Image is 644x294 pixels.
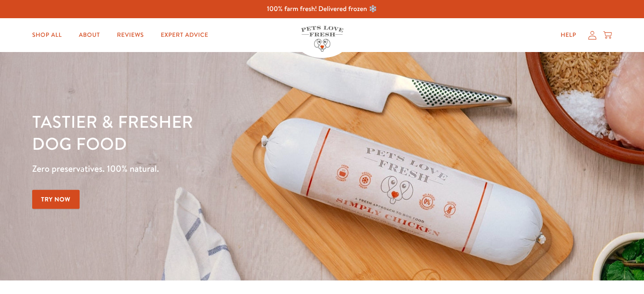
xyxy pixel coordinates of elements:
[301,26,343,52] img: Pets Love Fresh
[32,190,80,209] a: Try Now
[72,27,107,44] a: About
[32,161,419,176] p: Zero preservatives. 100% natural.
[554,27,583,44] a: Help
[32,110,419,154] h1: Tastier & fresher dog food
[25,27,69,44] a: Shop All
[110,27,150,44] a: Reviews
[154,27,215,44] a: Expert Advice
